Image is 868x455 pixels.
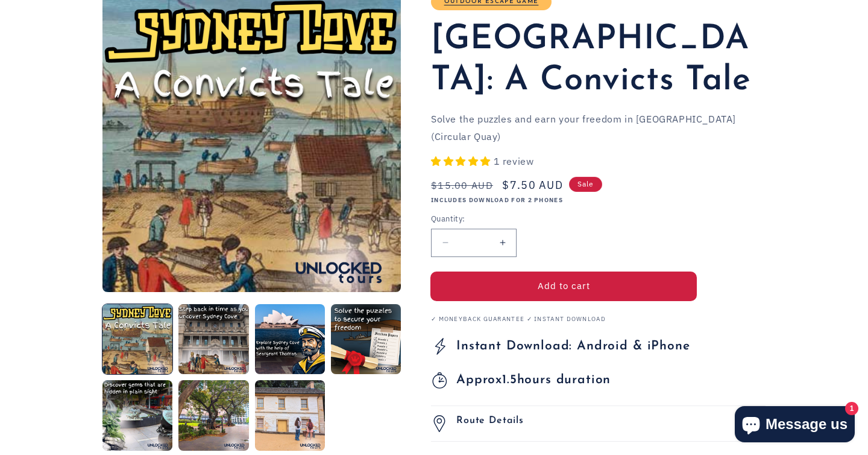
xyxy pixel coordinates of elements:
[456,340,690,352] strong: Instant Download: Android & iPhone
[569,177,602,192] span: Sale
[431,110,766,145] p: Solve the puzzles and earn your freedom in [GEOGRAPHIC_DATA] (Circular Quay)
[456,372,611,388] span: 1.5
[502,177,563,193] span: $7.50 AUD
[431,272,696,301] button: Add to cart
[431,196,563,204] strong: INCLUDES DOWNLOAD FOR 2 PHONES
[255,380,325,450] button: Load image 7 in gallery view
[431,178,493,192] s: $15.00 AUD
[255,304,325,374] button: Load image 3 in gallery view
[494,155,534,167] span: 1 review
[178,304,248,374] button: Load image 2 in gallery view
[102,304,172,374] button: Load image 1 in gallery view
[431,155,494,167] span: 5.00 stars
[731,406,858,445] inbox-online-store-chat: Shopify online store chat
[178,380,248,450] button: Load image 6 in gallery view
[431,213,696,225] label: Quantity:
[431,406,766,441] summary: Route Details
[102,380,172,450] button: Load image 5 in gallery view
[431,19,766,101] h1: [GEOGRAPHIC_DATA]: A Convicts Tale
[431,316,766,323] p: ✓ Moneyback Guarantee ✓ Instant Download
[331,304,401,374] button: Load image 4 in gallery view
[517,374,611,386] strong: hours duration
[456,415,524,432] h2: Route Details
[456,374,502,386] strong: Approx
